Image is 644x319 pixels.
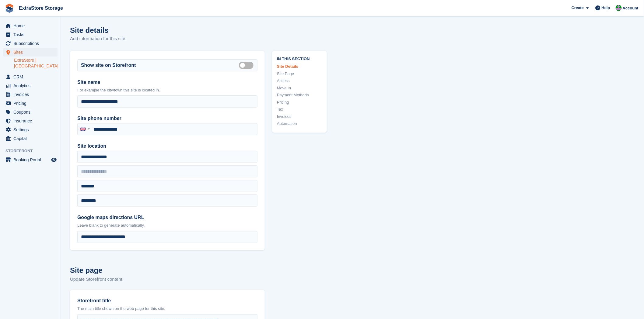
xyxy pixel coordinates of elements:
a: Pricing [277,99,322,105]
span: Create [572,5,584,11]
a: menu [3,156,58,164]
span: Storefront [5,148,61,154]
a: menu [3,39,58,48]
p: For example the city/town this site is located in. [77,87,257,93]
a: Preview store [50,156,58,163]
h2: Site page [70,265,265,276]
span: CRM [13,73,50,81]
label: Site phone number [77,115,257,122]
a: ExtraStore | [GEOGRAPHIC_DATA] [14,57,58,69]
a: menu [3,22,58,30]
label: Site name [77,79,257,86]
p: Leave blank to generate automatically. [77,222,257,228]
a: Site Page [277,71,322,77]
a: ExtraStore Storage [16,3,65,13]
a: Tax [277,106,322,112]
a: menu [3,30,58,39]
img: Grant Daniel [616,5,622,11]
label: Show site on Storefront [81,62,136,69]
a: menu [3,117,58,125]
label: Google maps directions URL [77,214,257,221]
span: Tasks [13,30,50,39]
div: United Kingdom: +44 [78,123,92,135]
a: menu [3,134,58,143]
span: Capital [13,134,50,143]
a: menu [3,125,58,134]
span: Home [13,22,50,30]
a: Payment Methods [277,92,322,98]
a: menu [3,108,58,116]
label: Storefront title [77,297,257,304]
h1: Site details [70,26,127,34]
span: Invoices [13,90,50,99]
a: Move In [277,85,322,91]
a: Access [277,78,322,84]
span: Analytics [13,81,50,90]
a: menu [3,81,58,90]
a: menu [3,73,58,81]
a: Site Details [277,63,322,70]
span: Coupons [13,108,50,116]
a: Automation [277,121,322,127]
span: Help [602,5,610,11]
a: Invoices [277,114,322,120]
p: Add information for this site. [70,35,127,42]
a: menu [3,99,58,108]
a: menu [3,90,58,99]
label: Is public [239,65,256,66]
span: Account [623,5,639,11]
label: Site location [77,142,257,150]
span: Insurance [13,117,50,125]
img: stora-icon-8386f47178a22dfd0bd8f6a31ec36ba5ce8667c1dd55bd0f319d3a0aa187defe.svg [5,4,14,13]
p: The main title shown on the web page for this site. [77,306,257,312]
span: In this section [277,56,322,61]
span: Booking Portal [13,156,50,164]
span: Subscriptions [13,39,50,48]
span: Settings [13,125,50,134]
span: Pricing [13,99,50,108]
span: Sites [13,48,50,57]
p: Update Storefront content. [70,276,265,283]
a: menu [3,48,58,57]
